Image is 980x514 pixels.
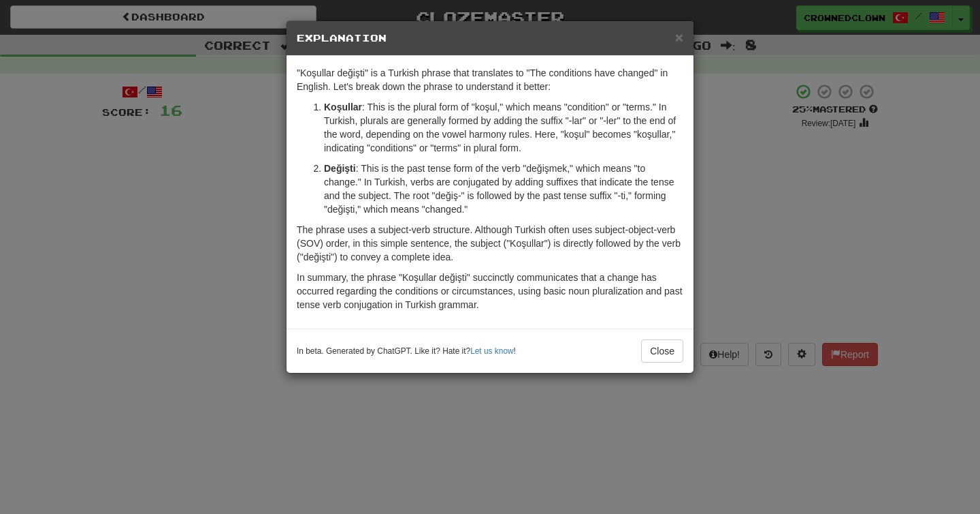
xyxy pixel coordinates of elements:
h5: Explanation [297,31,683,45]
strong: Koşullar [324,102,362,112]
p: : This is the plural form of "koşul," which means "condition" or "terms." In Turkish, plurals are... [324,100,683,155]
p: "Koşullar değişti" is a Turkish phrase that translates to "The conditions have changed" in Englis... [297,66,683,93]
button: Close [641,339,683,363]
p: In summary, the phrase "Koşullar değişti" succinctly communicates that a change has occurred rega... [297,271,683,312]
button: Close [675,30,683,44]
p: : This is the past tense form of the verb "değişmek," which means "to change." In Turkish, verbs ... [324,162,683,216]
a: Let us know [470,346,513,356]
p: The phrase uses a subject-verb structure. Although Turkish often uses subject-object-verb (SOV) o... [297,223,683,264]
strong: Değişti [324,163,356,174]
small: In beta. Generated by ChatGPT. Like it? Hate it? ! [297,346,516,357]
span: × [675,29,683,45]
